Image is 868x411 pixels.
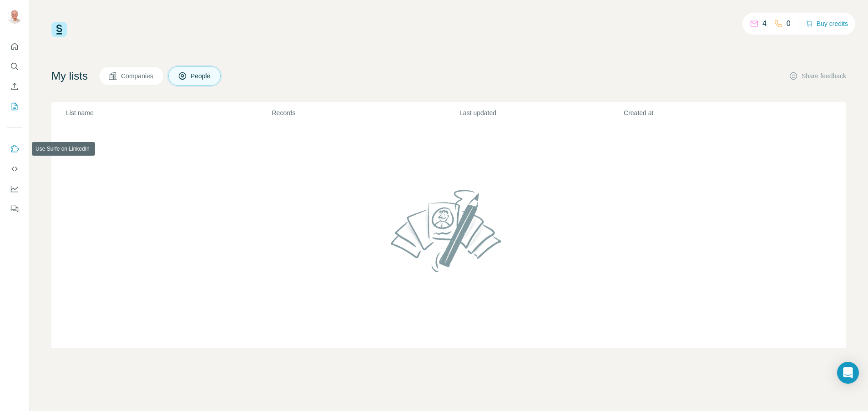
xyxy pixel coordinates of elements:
[66,108,271,117] p: List name
[7,181,22,197] button: Dashboard
[387,182,511,279] img: No lists found
[7,58,22,75] button: Search
[789,71,846,81] button: Share feedback
[787,18,791,29] p: 0
[121,71,154,81] span: Companies
[7,38,22,55] button: Quick start
[272,108,459,117] p: Records
[7,161,22,177] button: Use Surfe API
[837,362,859,384] div: Open Intercom Messenger
[51,22,67,37] img: Surfe Logo
[7,9,22,24] img: Avatar
[624,108,787,117] p: Created at
[762,18,767,29] p: 4
[191,71,212,81] span: People
[806,17,848,30] button: Buy credits
[7,98,22,115] button: My lists
[7,201,22,217] button: Feedback
[7,141,22,157] button: Use Surfe on LinkedIn
[459,108,623,117] p: Last updated
[51,69,88,83] h4: My lists
[7,78,22,95] button: Enrich CSV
